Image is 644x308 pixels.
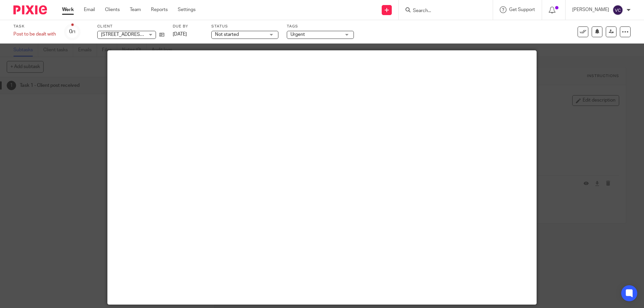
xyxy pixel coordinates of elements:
[62,6,74,13] a: Work
[178,6,196,13] a: Settings
[173,32,187,37] span: [DATE]
[412,8,473,14] input: Search
[97,24,164,29] label: Client
[612,5,623,15] img: svg%3E
[215,32,239,37] span: Not started
[287,24,354,29] label: Tags
[13,31,56,38] div: Post to be dealt with
[572,6,609,13] p: [PERSON_NAME]
[101,32,205,37] span: [STREET_ADDRESS] (Freehold) Company Limited
[290,32,305,37] span: Urgent
[72,30,76,34] small: /1
[69,28,76,36] div: 0
[13,5,47,14] img: Pixie
[130,6,141,13] a: Team
[211,24,278,29] label: Status
[105,6,120,13] a: Clients
[13,24,56,29] label: Task
[84,6,95,13] a: Email
[509,7,535,12] span: Get Support
[151,6,168,13] a: Reports
[173,24,203,29] label: Due by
